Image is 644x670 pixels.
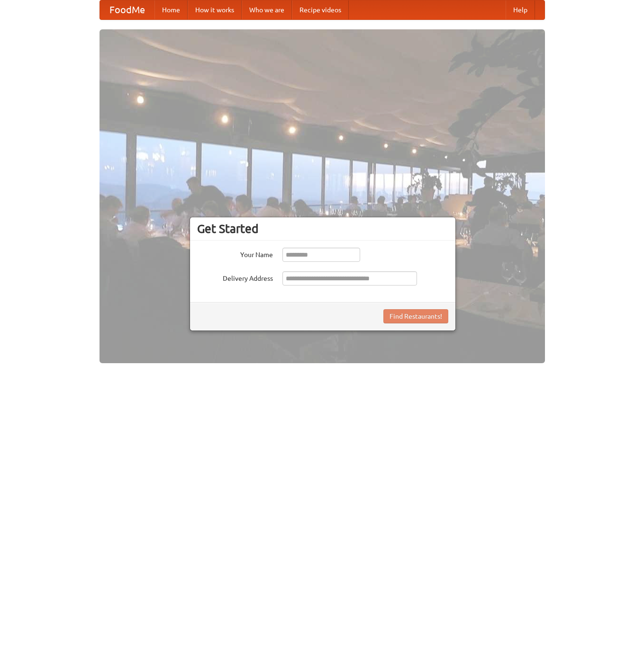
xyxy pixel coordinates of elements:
[197,271,273,283] label: Delivery Address
[292,0,349,19] a: Recipe videos
[154,0,188,19] a: Home
[188,0,242,19] a: How it works
[506,0,535,19] a: Help
[383,309,448,323] button: Find Restaurants!
[100,0,154,19] a: FoodMe
[197,222,448,236] h3: Get Started
[197,248,273,259] label: Your Name
[242,0,292,19] a: Who we are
